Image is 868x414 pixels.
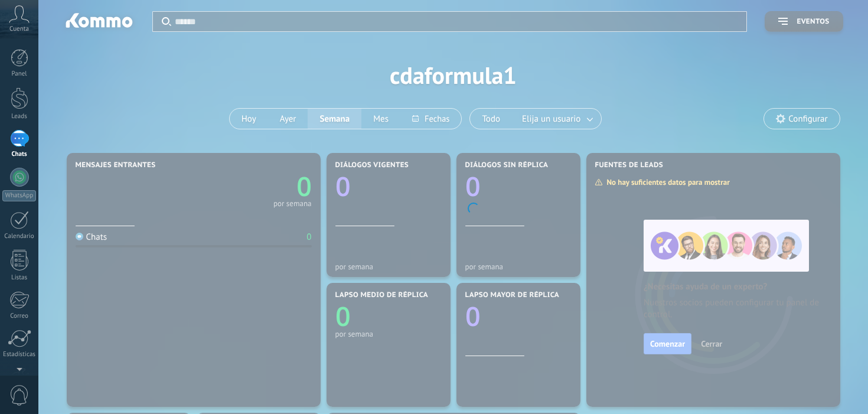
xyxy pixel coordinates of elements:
div: WhatsApp [2,190,36,201]
div: Chats [2,151,37,158]
div: Panel [2,70,37,78]
div: Calendario [2,233,37,240]
div: Estadísticas [2,351,37,358]
div: Leads [2,113,37,120]
div: Correo [2,312,37,320]
div: Listas [2,274,37,282]
span: Cuenta [9,25,29,33]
